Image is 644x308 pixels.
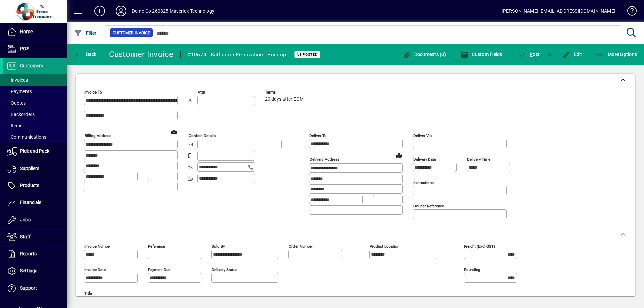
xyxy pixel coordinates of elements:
a: Backorders [3,109,67,120]
mat-label: Sold by [212,244,225,249]
mat-label: Delivery date [413,157,436,162]
span: More Options [596,52,637,57]
mat-label: Order number [289,244,313,249]
app-page-header-button: Back [67,48,104,60]
div: Demo Co 260825 Maverick Technology [132,6,214,16]
button: Back [72,48,98,60]
span: Payments [7,89,32,94]
a: Payments [3,86,67,97]
mat-label: Payment due [148,267,170,272]
button: Profile [110,5,132,17]
span: Backorders [7,112,35,117]
span: P [530,52,533,57]
button: Post [515,48,543,60]
div: #10674 - Bathroom Renovation - Buildup [187,49,286,60]
mat-label: Title [84,291,92,296]
mat-label: Deliver To [309,133,327,138]
button: More Options [595,48,639,60]
a: Products [3,177,67,194]
button: Edit [560,48,584,60]
div: Customer Invoice [109,49,174,60]
a: View on map [169,126,179,137]
span: Support [20,285,37,291]
div: [PERSON_NAME] [EMAIL_ADDRESS][DOMAIN_NAME] [502,6,615,16]
mat-label: Instructions [413,180,434,185]
a: Staff [3,229,67,245]
a: Reports [3,246,67,262]
span: Documents (0) [402,52,446,57]
a: Settings [3,263,67,280]
mat-label: Invoice To [84,90,102,95]
a: Jobs [3,211,67,228]
mat-label: Delivery time [467,157,490,162]
span: Edit [562,52,582,57]
span: Invoices [7,77,28,83]
span: Quotes [7,100,26,106]
a: POS [3,41,67,57]
span: POS [20,46,29,51]
span: Reports [20,251,37,256]
mat-label: Freight (excl GST) [464,244,495,249]
mat-label: Reference [148,244,165,249]
a: View on map [394,150,405,161]
span: Customers [20,63,43,68]
span: Customer Invoice [113,29,150,36]
span: Custom Fields [460,52,502,57]
a: Pick and Pack [3,143,67,160]
a: Suppliers [3,160,67,177]
span: Staff [20,234,31,239]
span: ost [518,52,540,57]
mat-label: Deliver via [413,133,432,138]
button: Add [89,5,110,17]
mat-label: Invoice date [84,267,106,272]
a: Knowledge Base [622,1,636,23]
a: Home [3,23,67,40]
button: Custom Fields [459,48,504,60]
span: Pick and Pack [20,148,49,154]
mat-label: Delivery status [212,267,237,272]
span: Items [7,123,22,128]
span: Filter [74,30,97,36]
span: Settings [20,268,37,273]
span: Communications [7,134,46,140]
button: Documents (0) [401,48,448,60]
span: Back [74,52,97,57]
span: Products [20,183,39,188]
a: Items [3,120,67,131]
mat-label: Invoice number [84,244,111,249]
mat-label: Product location [370,244,399,249]
a: Quotes [3,97,67,109]
span: Unposted [297,52,318,57]
span: 20 days after EOM [265,97,304,102]
a: Communications [3,131,67,143]
span: Home [20,29,33,34]
mat-label: Courier Reference [413,204,444,208]
span: Suppliers [20,166,39,171]
span: Financials [20,200,41,205]
mat-label: Attn [198,90,205,95]
a: Invoices [3,74,67,86]
a: Support [3,280,67,297]
button: Filter [72,27,98,39]
span: Terms [265,90,305,95]
mat-label: Rounding [464,267,480,272]
a: Financials [3,194,67,211]
span: Jobs [20,217,31,222]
